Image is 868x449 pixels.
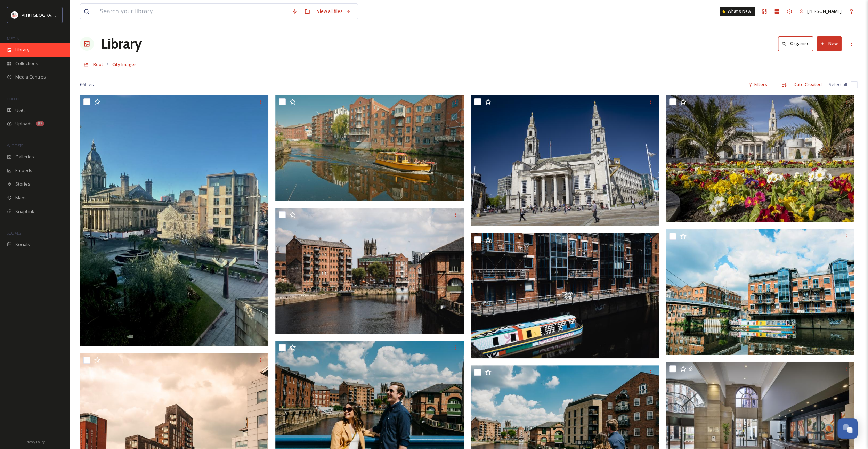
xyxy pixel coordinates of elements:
img: Leeds Waterfront-The Barge-c Amy Heycock for Visit Leeds-Aug21.jpg [666,229,854,355]
span: COLLECT [7,96,22,101]
span: Visit [GEOGRAPHIC_DATA] [22,11,75,18]
img: Leeds Civic Hall - view from Mandela Gardens - c Carl Milner Photography - Apr18.jpg [666,95,854,222]
img: Town Hall-Green Trees-cKSpencer-2025.jpg [80,95,268,346]
img: Alex-Hero Water Taxi Image.jpeg [275,95,464,201]
span: Embeds [15,167,32,174]
span: Maps [15,195,27,201]
span: SnapLink [15,208,34,215]
span: Stories [15,181,30,187]
button: New [817,36,842,51]
span: Socials [15,241,30,248]
a: Privacy Policy [25,437,45,446]
a: Library [101,33,142,54]
span: SOCIALS [7,230,21,236]
div: 97 [36,121,44,126]
span: Galleries [15,154,34,160]
span: Privacy Policy [25,440,45,444]
img: Leeds Civic Hall - view from Millennium Sq- c Carl Milner Photography - Apr18.JPG [471,95,659,226]
a: View all files [314,5,354,18]
a: Root [93,60,103,68]
span: Library [15,47,29,53]
img: Leeds Waterfront-View of Calls Landing-c Cloe Keefe for Visit Leeds-May21.jpg [275,208,464,334]
div: Date Created [790,78,825,91]
div: Filters [745,78,771,91]
span: Media Centres [15,74,46,80]
img: Leeds Waterfront-c Cloe Keefe for Visit Leeds-May21.jpg [471,233,659,359]
span: Select all [829,81,847,88]
a: What's New [720,7,755,16]
input: Search your library [96,4,289,19]
span: [PERSON_NAME] [807,8,842,14]
span: UGC [15,107,25,114]
span: 66 file s [80,81,94,88]
button: Open Chat [837,418,858,439]
a: [PERSON_NAME] [796,5,845,18]
span: Uploads [15,121,33,127]
span: WIDGETS [7,143,23,148]
img: download%20(3).png [11,11,18,18]
button: Organise [778,36,813,51]
span: Collections [15,60,38,67]
span: MEDIA [7,36,19,41]
a: City Images [112,60,137,68]
span: Root [93,61,103,67]
span: City Images [112,61,137,67]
